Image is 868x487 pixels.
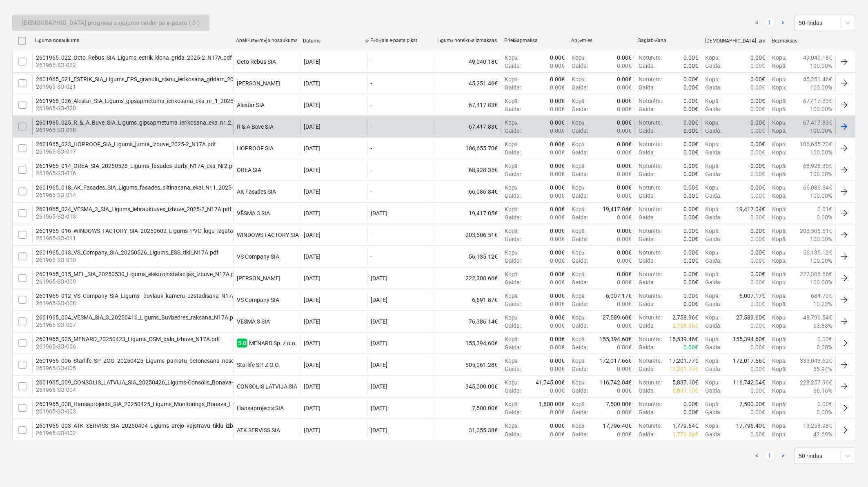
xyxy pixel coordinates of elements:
[371,232,372,238] div: -
[800,227,832,235] p: 203,506.51€
[371,253,372,260] div: -
[684,105,699,113] p: 0.00€
[751,127,766,135] p: 0.00€
[36,169,238,177] p: 261965-SO-016
[684,170,699,178] p: 0.00€
[706,118,719,127] p: Kopā :
[803,97,832,105] p: 67,417.83€
[684,227,699,235] p: 0.00€
[617,162,632,170] p: 0.00€
[371,102,372,108] div: -
[505,213,521,221] p: Gaida :
[36,212,231,221] p: 261965-SO-013
[617,227,632,235] p: 0.00€
[371,210,387,217] div: [DATE]
[550,235,565,243] p: 0.00€
[237,232,299,238] div: WINDOWS FACTORY SIA
[772,83,786,92] p: Kopā :
[572,140,585,148] p: Kopā :
[572,83,588,92] p: Gaida :
[810,105,832,113] p: 100.00%
[572,270,585,278] p: Kopā :
[684,235,699,243] p: 0.00€
[617,248,632,257] p: 0.00€
[572,97,585,105] p: Kopā :
[751,248,766,257] p: 0.00€
[751,83,766,92] p: 0.00€
[706,235,722,243] p: Gaida :
[617,118,632,127] p: 0.00€
[803,118,832,127] p: 67,417.83€
[434,162,501,178] div: 68,928.35€
[550,278,565,286] p: 0.00€
[751,105,766,113] p: 0.00€
[572,118,585,127] p: Kopā :
[504,38,565,44] div: Priekšapmaksa
[304,275,320,281] div: [DATE]
[36,256,218,264] p: 261965-SO-010
[772,257,786,265] p: Kopā :
[751,62,766,70] p: 0.00€
[236,38,297,44] div: Apakšuzņēmēja nosaukums
[434,227,501,243] div: 203,506.51€
[684,118,699,127] p: 0.00€
[505,97,519,105] p: Kopā :
[36,163,238,169] div: 2601965_014_OREA_SIA_20250528_Ligums_fasades_darbi_N17A_eka_Nr2.pdf
[572,75,585,83] p: Kopā :
[237,102,265,108] div: Alestar SIA
[639,170,655,178] p: Gaida :
[810,192,832,200] p: 100.00%
[304,102,320,108] div: [DATE]
[639,213,655,221] p: Gaida :
[639,248,662,257] p: Noturēts :
[572,192,588,200] p: Gaida :
[505,227,519,235] p: Kopā :
[751,162,766,170] p: 0.00€
[572,54,585,62] p: Kopā :
[639,62,655,70] p: Gaida :
[751,118,766,127] p: 0.00€
[572,235,588,243] p: Gaida :
[550,148,565,156] p: 0.00€
[639,205,662,213] p: Noturēts :
[304,210,320,217] div: [DATE]
[772,140,786,148] p: Kopā :
[371,80,372,87] div: -
[237,253,279,260] div: VS Company SIA
[505,140,519,148] p: Kopā :
[434,140,501,156] div: 106,655.70€
[751,257,766,265] p: 0.00€
[772,227,786,235] p: Kopā :
[706,192,722,200] p: Gaida :
[572,257,588,265] p: Gaida :
[706,248,719,257] p: Kopā :
[371,167,372,173] div: -
[803,162,832,170] p: 68,928.35€
[434,270,501,286] div: 222,308.66€
[550,105,565,113] p: 0.00€
[505,54,519,62] p: Kopā :
[639,54,662,62] p: Noturēts :
[237,58,276,65] div: Octo Rebus SIA
[237,145,274,152] div: HOPROOF SIA
[706,97,719,105] p: Kopā :
[505,118,519,127] p: Kopā :
[778,18,788,28] a: Next page
[550,227,565,235] p: 0.00€
[772,205,786,213] p: Kopā :
[304,167,320,173] div: [DATE]
[572,62,588,70] p: Gaida :
[772,118,786,127] p: Kopā :
[706,148,722,156] p: Gaida :
[505,162,519,170] p: Kopā :
[237,275,280,281] div: MEL SIA
[639,162,662,170] p: Noturēts :
[36,234,333,242] p: 261965-SO-011
[639,183,662,192] p: Noturēts :
[550,205,565,213] p: 0.00€
[772,38,833,44] div: Bezmaksas
[810,62,832,70] p: 100.00%
[550,170,565,178] p: 0.00€
[304,58,320,65] div: [DATE]
[36,191,272,199] p: 261965-SO-014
